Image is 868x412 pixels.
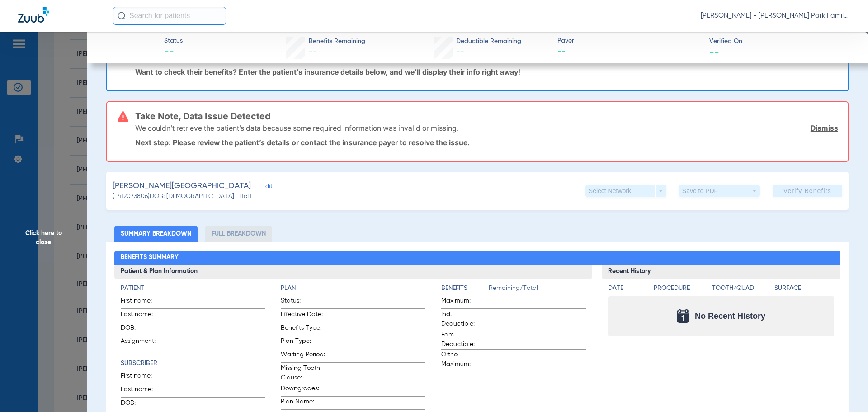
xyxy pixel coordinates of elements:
[709,37,854,46] span: Verified On
[602,265,841,279] h3: Recent History
[135,67,838,76] p: Want to check their benefits? Enter the patient’s insurance details below, and we’ll display thei...
[456,37,521,46] span: Deductible Remaining
[441,284,489,296] app-breakdown-title: Benefits
[441,310,486,329] span: Ind. Deductible:
[135,123,458,133] p: We couldn’t retrieve the patient’s data because some required information was invalid or missing.
[489,284,586,296] span: Remaining/Total
[121,296,165,308] span: First name:
[121,284,265,293] h4: Patient
[121,398,165,411] span: DOB:
[281,384,325,396] span: Downgrades:
[18,7,49,23] img: Zuub Logo
[121,359,265,368] h4: Subscriber
[114,226,198,242] li: Summary Breakdown
[205,226,272,242] li: Full Breakdown
[114,251,841,265] h2: Benefits Summary
[135,138,838,147] p: Next step: Please review the patient’s details or contact the insurance payer to resolve the issue.
[677,309,689,323] img: Calendar
[654,284,709,293] h4: Procedure
[118,111,128,122] img: error-icon
[121,385,165,397] span: Last name:
[654,284,709,296] app-breakdown-title: Procedure
[121,323,165,336] span: DOB:
[164,36,183,46] span: Status
[712,284,772,293] h4: Tooth/Quad
[456,48,464,56] span: --
[441,330,486,349] span: Fam. Deductible:
[557,46,702,57] span: --
[281,336,325,349] span: Plan Type:
[281,364,325,383] span: Missing Tooth Clause:
[118,12,126,20] img: Search Icon
[709,47,719,57] span: --
[121,336,165,349] span: Assignment:
[811,123,838,133] a: Dismiss
[114,265,592,279] h3: Patient & Plan Information
[121,371,165,384] span: First name:
[695,312,765,321] span: No Recent History
[608,284,646,296] app-breakdown-title: Date
[281,397,325,409] span: Plan Name:
[712,284,772,296] app-breakdown-title: Tooth/Quad
[557,36,702,46] span: Payer
[774,284,834,293] h4: Surface
[281,350,325,362] span: Waiting Period:
[281,284,425,293] h4: Plan
[309,48,317,56] span: --
[113,192,252,201] span: (-412073806) DOB: [DEMOGRAPHIC_DATA] - HoH
[701,11,850,20] span: [PERSON_NAME] - [PERSON_NAME] Park Family Dentistry
[281,310,325,322] span: Effective Date:
[441,296,486,308] span: Maximum:
[164,46,183,59] span: --
[121,310,165,322] span: Last name:
[441,350,486,369] span: Ortho Maximum:
[262,183,270,192] span: Edit
[135,112,838,121] h3: Take Note, Data Issue Detected
[281,323,325,336] span: Benefits Type:
[281,296,325,308] span: Status:
[309,37,365,46] span: Benefits Remaining
[608,284,646,293] h4: Date
[441,284,489,293] h4: Benefits
[113,7,226,25] input: Search for patients
[774,284,834,296] app-breakdown-title: Surface
[113,180,251,192] span: [PERSON_NAME][GEOGRAPHIC_DATA]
